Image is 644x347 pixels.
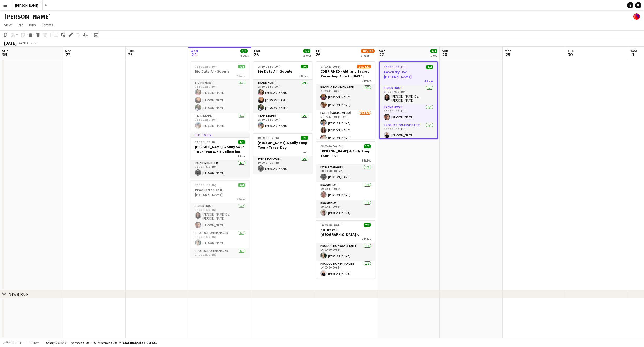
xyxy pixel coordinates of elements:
[191,188,249,197] h3: Production Call - [PERSON_NAME]
[238,140,245,144] span: 1/1
[64,51,72,57] span: 22
[442,49,448,53] span: Sun
[380,85,437,104] app-card-role: Brand Host1/107:00-17:00 (10h)[PERSON_NAME] Del [PERSON_NAME]
[121,341,157,345] span: Total Budgeted £984.50
[380,104,437,122] app-card-role: Brand Host1/107:00-18:00 (11h)[PERSON_NAME]
[430,54,437,57] div: 1 Job
[316,220,375,279] div: 16:00-20:00 (4h)2/2EM Travel - [GEOGRAPHIC_DATA] - [GEOGRAPHIC_DATA]2 RolesProduction Assistant1/...
[253,69,312,74] h3: Big Data AI - Google
[8,291,28,297] div: New group
[238,65,245,68] span: 4/4
[320,223,342,227] span: 16:00-20:00 (4h)
[316,49,320,53] span: Fri
[633,13,640,20] app-user-avatar: Tobin James
[378,51,385,57] span: 27
[316,149,375,158] h3: [PERSON_NAME] & Sully Soup Tour - LIVE
[316,61,375,139] app-job-card: 07:00-13:00 (6h)101/122CONFIRMED - Aldi and Secret Recording Artist - [DATE]2 RolesProduction Man...
[41,23,53,27] span: Comms
[46,341,157,345] div: Salary £984.50 + Expenses £0.00 + Subsistence £0.00 =
[128,49,134,53] span: Tue
[191,61,249,131] app-job-card: 08:30-18:30 (10h)4/4Big Data AI - Google2 RolesBrand Host3/308:30-18:30 (10h)[PERSON_NAME][PERSON...
[240,49,248,53] span: 9/9
[362,158,371,162] span: 3 Roles
[4,40,16,46] div: [DATE]
[320,65,342,68] span: 07:00-13:00 (6h)
[253,113,312,131] app-card-role: Team Leader1/108:30-18:30 (10h)[PERSON_NAME]
[191,203,249,230] app-card-role: Brand Host2/217:00-18:00 (1h)[PERSON_NAME] Del [PERSON_NAME][PERSON_NAME]
[4,13,51,20] h1: [PERSON_NAME]
[2,49,8,53] span: Sun
[316,69,375,78] h3: CONFIRMED - Aldi and Secret Recording Artist - [DATE]
[191,230,249,248] app-card-role: Production Manager1/117:00-18:00 (1h)[PERSON_NAME]
[11,0,43,10] button: [PERSON_NAME]
[253,133,312,174] app-job-card: 10:00-17:00 (7h)1/1[PERSON_NAME] & Sully Soup Tour - Travel Day1 RoleEvent Manager1/110:00-17:00 ...
[4,23,12,27] span: View
[316,261,375,279] app-card-role: Production Manager1/116:00-20:00 (4h)[PERSON_NAME]
[379,49,385,53] span: Sat
[320,144,343,148] span: 08:00-20:00 (12h)
[191,248,249,266] app-card-role: Production Manager1/117:00-18:00 (1h)
[384,65,407,69] span: 07:00-19:00 (12h)
[191,80,249,113] app-card-role: Brand Host3/308:30-18:30 (10h)[PERSON_NAME][PERSON_NAME][PERSON_NAME]
[424,79,433,83] span: 4 Roles
[303,49,310,53] span: 5/5
[28,23,36,27] span: Jobs
[380,70,437,79] h3: Coventry Live - [PERSON_NAME]
[301,136,308,140] span: 1/1
[191,49,198,53] span: Wed
[316,182,375,200] app-card-role: Brand Host1/109:00-17:00 (8h)[PERSON_NAME]
[39,22,55,28] a: Comms
[253,49,260,53] span: Thu
[17,23,23,27] span: Edit
[33,41,38,45] div: BST
[29,341,42,345] span: 1 item
[26,22,38,28] a: Jobs
[191,69,249,74] h3: Big Data AI - Google
[316,141,375,218] app-job-card: 08:00-20:00 (12h)3/3[PERSON_NAME] & Sully Soup Tour - LIVE3 RolesEvent Manager1/108:00-20:00 (12h...
[362,237,371,241] span: 2 Roles
[426,65,433,69] span: 4/4
[300,150,308,154] span: 1 Role
[65,49,72,53] span: Mon
[191,133,249,178] app-job-card: In progress09:00-19:00 (10h)1/1[PERSON_NAME] & Sully Soup Tour - Van & Kit Collection1 RoleEvent ...
[127,51,134,57] span: 23
[253,156,312,174] app-card-role: Event Manager1/110:00-17:00 (7h)[PERSON_NAME]
[316,243,375,261] app-card-role: Production Assistant1/116:00-20:00 (4h)[PERSON_NAME]
[2,22,14,28] a: View
[316,164,375,182] app-card-role: Event Manager1/108:00-20:00 (12h)[PERSON_NAME]
[238,183,245,187] span: 4/4
[238,154,245,158] span: 1 Role
[191,180,249,258] app-job-card: 17:00-18:00 (1h)4/4Production Call - [PERSON_NAME]3 RolesBrand Host2/217:00-18:00 (1h)[PERSON_NAM...
[258,136,279,140] span: 10:00-17:00 (7h)
[191,145,249,154] h3: [PERSON_NAME] & Sully Soup Tour - Van & Kit Collection
[316,200,375,218] app-card-role: Brand Host1/109:00-17:00 (8h)[PERSON_NAME]
[362,79,371,83] span: 2 Roles
[1,51,8,57] span: 21
[380,122,437,140] app-card-role: Production Assistant1/108:00-19:00 (11h)[PERSON_NAME]
[630,51,637,57] span: 1
[504,51,512,57] span: 29
[258,65,280,68] span: 08:30-18:30 (10h)
[379,61,438,139] app-job-card: 07:00-19:00 (12h)4/4Coventry Live - [PERSON_NAME]4 RolesBrand Host1/107:00-17:00 (10h)[PERSON_NAM...
[567,51,574,57] span: 30
[253,51,260,57] span: 25
[303,54,311,57] div: 2 Jobs
[241,54,249,57] div: 3 Jobs
[441,51,448,57] span: 28
[17,41,30,45] span: Week 39
[301,65,308,68] span: 4/4
[364,223,371,227] span: 2/2
[568,49,574,53] span: Tue
[191,113,249,131] app-card-role: Team Leader1/108:30-18:30 (10h)[PERSON_NAME]
[8,341,24,345] span: Budgeted
[236,197,245,201] span: 3 Roles
[364,144,371,148] span: 3/3
[195,65,218,68] span: 08:30-18:30 (10h)
[361,49,375,53] span: 106/127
